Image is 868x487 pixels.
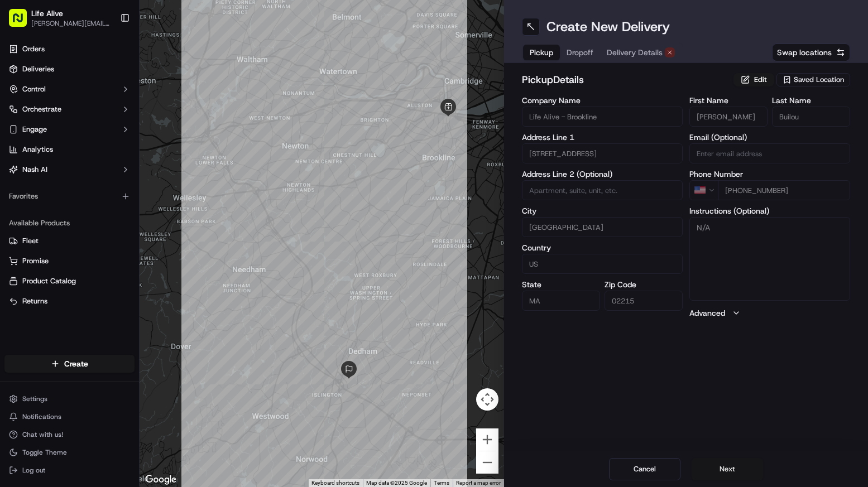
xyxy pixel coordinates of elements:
[11,162,29,180] img: Klarizel Pensader
[4,391,135,407] button: Settings
[22,296,47,306] span: Returns
[692,458,763,480] button: Next
[11,192,29,210] img: Klarizel Pensader
[79,276,135,285] a: Powered byPylon
[35,203,92,212] span: Klarizel Pensader
[9,256,130,266] a: Promise
[794,75,844,85] span: Saved Location
[522,291,600,311] input: Enter state
[22,144,53,155] span: Analytics
[22,256,49,266] span: Promise
[31,19,111,28] button: [PERSON_NAME][EMAIL_ADDRESS][DOMAIN_NAME]
[22,249,85,261] span: Knowledge Base
[11,145,75,154] div: Past conversations
[90,245,184,265] a: 💻API Documentation
[689,207,850,215] label: Instructions (Optional)
[689,143,850,163] input: Enter email address
[522,207,683,215] label: City
[31,8,63,19] button: Life Alive
[4,141,135,158] a: Analytics
[7,245,90,265] a: 📗Knowledge Base
[4,252,135,270] button: Promise
[733,73,774,86] button: Edit
[94,250,103,259] div: 💻
[50,118,154,127] div: We're available if you need us!
[4,427,135,442] button: Chat with us!
[4,60,135,78] a: Deliveries
[35,173,92,182] span: Klarizel Pensader
[607,47,663,58] span: Delivery Details
[772,107,850,127] input: Enter last name
[522,254,683,274] input: Enter country
[530,47,553,58] span: Pickup
[4,100,135,118] button: Orchestrate
[4,355,135,373] button: Create
[567,47,593,58] span: Dropoff
[4,187,135,205] div: Favorites
[4,80,135,98] button: Control
[22,165,47,175] span: Nash AI
[4,462,135,478] button: Log out
[4,161,135,179] button: Nash AI
[64,358,88,369] span: Create
[4,409,135,425] button: Notifications
[476,428,498,451] button: Zoom in
[522,72,727,88] h2: pickup Details
[476,388,498,411] button: Map camera controls
[94,203,98,212] span: •
[11,107,31,127] img: 1736555255976-a54dd68f-1ca7-489b-9aae-adbdc363a1c4
[522,244,683,252] label: Country
[142,472,179,487] a: Open this area in Google Maps (opens a new window)
[522,107,683,127] input: Enter company name
[11,11,33,33] img: Nash
[9,236,130,246] a: Fleet
[689,170,850,178] label: Phone Number
[4,272,135,290] button: Product Catalog
[4,232,135,250] button: Fleet
[522,143,683,163] input: Enter address
[22,173,31,182] img: 1736555255976-a54dd68f-1ca7-489b-9aae-adbdc363a1c4
[100,173,123,182] span: [DATE]
[29,72,201,84] input: Got a question? Start typing here...
[22,124,47,134] span: Engage
[718,180,850,200] input: Enter phone number
[22,448,67,457] span: Toggle Theme
[22,430,63,439] span: Chat with us!
[772,97,850,104] label: Last Name
[522,133,683,141] label: Address Line 1
[11,45,203,62] p: Welcome 👋
[9,276,130,286] a: Product Catalog
[22,104,61,114] span: Orchestrate
[522,281,600,288] label: State
[605,281,683,288] label: Zip Code
[142,472,179,487] img: Google
[689,107,768,127] input: Enter first name
[434,480,449,486] a: Terms (opens in new tab)
[311,479,359,487] button: Keyboard shortcuts
[522,97,683,104] label: Company Name
[22,84,46,94] span: Control
[546,18,670,36] h1: Create New Delivery
[4,4,116,31] button: Life Alive[PERSON_NAME][EMAIL_ADDRESS][DOMAIN_NAME]
[689,307,850,319] button: Advanced
[190,110,203,123] button: Start new chat
[9,296,130,306] a: Returns
[522,217,683,237] input: Enter city
[22,204,31,213] img: 1736555255976-a54dd68f-1ca7-489b-9aae-adbdc363a1c4
[689,97,768,104] label: First Name
[22,394,47,403] span: Settings
[105,249,179,261] span: API Documentation
[456,480,501,486] a: Report a map error
[689,307,725,319] label: Advanced
[22,412,61,421] span: Notifications
[609,458,680,480] button: Cancel
[23,107,44,127] img: 1724597045416-56b7ee45-8013-43a0-a6f9-03cb97ddad50
[100,203,123,212] span: [DATE]
[4,40,135,58] a: Orders
[4,292,135,310] button: Returns
[476,451,498,474] button: Zoom out
[4,445,135,460] button: Toggle Theme
[366,480,427,486] span: Map data ©2025 Google
[94,173,98,182] span: •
